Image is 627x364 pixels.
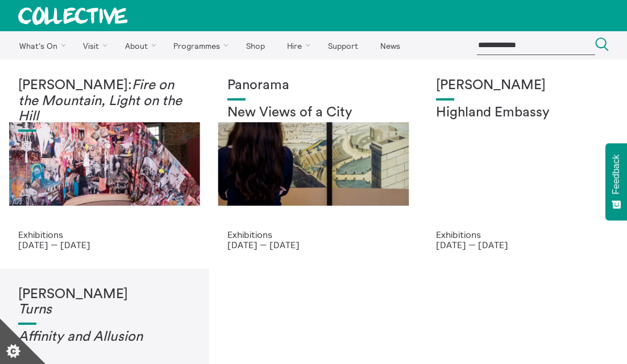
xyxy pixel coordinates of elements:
[18,78,191,125] h1: [PERSON_NAME]:
[227,229,400,240] p: Exhibitions
[227,78,400,94] h1: Panorama
[236,31,275,60] a: Shop
[227,105,400,121] h2: New Views of a City
[436,78,609,94] h1: [PERSON_NAME]
[115,31,161,60] a: About
[18,287,191,318] h1: [PERSON_NAME]
[436,240,609,250] p: [DATE] — [DATE]
[436,105,609,121] h2: Highland Embassy
[318,31,368,60] a: Support
[605,143,627,220] button: Feedback - Show survey
[164,31,234,60] a: Programmes
[370,31,410,60] a: News
[18,240,191,250] p: [DATE] — [DATE]
[18,229,191,240] p: Exhibitions
[277,31,316,60] a: Hire
[418,60,627,269] a: Solar wheels 17 [PERSON_NAME] Highland Embassy Exhibitions [DATE] — [DATE]
[436,229,609,240] p: Exhibitions
[73,31,113,60] a: Visit
[18,303,52,316] em: Turns
[18,78,182,123] em: Fire on the Mountain, Light on the Hill
[611,154,621,194] span: Feedback
[209,60,418,269] a: Collective Panorama June 2025 small file 8 Panorama New Views of a City Exhibitions [DATE] — [DATE]
[227,240,400,250] p: [DATE] — [DATE]
[18,330,127,344] em: Affinity and Allusi
[9,31,71,60] a: What's On
[127,330,143,344] em: on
